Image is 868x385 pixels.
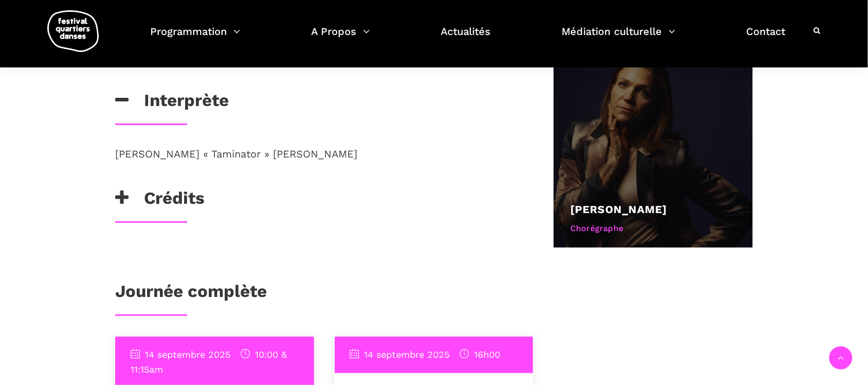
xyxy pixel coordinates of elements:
[570,203,667,216] a: [PERSON_NAME]
[115,281,267,307] h3: Journée complète
[350,349,450,360] span: 14 septembre 2025
[311,23,370,53] a: A Propos
[131,349,287,375] span: 10:00 & 11:15am
[441,23,491,53] a: Actualités
[460,349,501,360] span: 16h00
[115,90,229,116] h3: Interprète
[570,222,736,235] div: Chorégraphe
[115,188,205,214] h3: Crédits
[131,349,230,360] span: 14 septembre 2025
[562,23,676,53] a: Médiation culturelle
[47,10,99,52] img: logo-fqd-med
[115,146,520,162] p: [PERSON_NAME] « Taminator » [PERSON_NAME]
[747,23,786,53] a: Contact
[150,23,240,53] a: Programmation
